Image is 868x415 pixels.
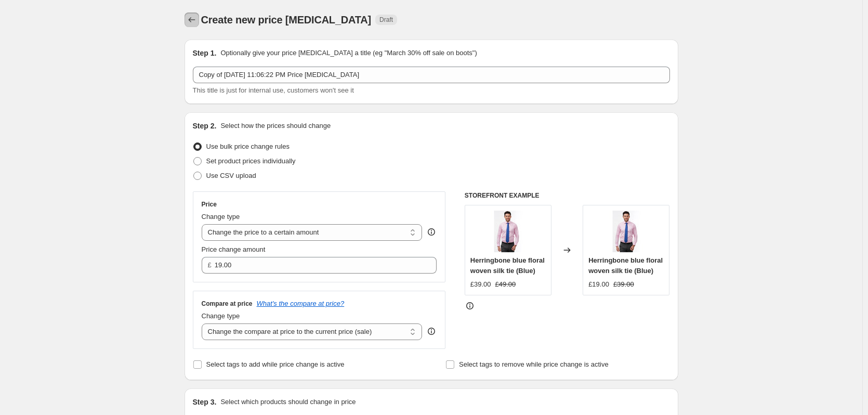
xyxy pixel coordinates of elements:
strike: £39.00 [613,279,634,290]
img: RK_02028_80x.jpg [606,211,647,252]
p: Optionally give your price [MEDICAL_DATA] a title (eg "March 30% off sale on boots") [220,48,477,58]
span: Select tags to remove while price change is active [459,360,609,368]
span: Use bulk price change rules [206,142,290,150]
span: Herringbone blue floral woven silk tie (Blue) [588,256,663,275]
button: Price change jobs [185,12,199,27]
span: This title is just for internal use, customers won't see it [193,86,354,94]
h2: Step 2. [193,121,217,131]
span: Use CSV upload [206,172,256,179]
div: help [426,227,437,237]
span: Set product prices individually [206,157,296,165]
h3: Price [202,200,217,209]
p: Select which products should change in price [220,397,356,407]
h3: Compare at price [202,300,253,308]
span: Select tags to add while price change is active [206,360,345,368]
span: Herringbone blue floral woven silk tie (Blue) [470,256,545,275]
strike: £49.00 [495,279,516,290]
div: help [426,326,437,336]
input: 80.00 [215,257,421,274]
span: Create new price [MEDICAL_DATA] [201,14,372,25]
input: 30% off holiday sale [193,67,670,83]
h2: Step 1. [193,48,217,58]
span: Price change amount [202,245,266,253]
p: Select how the prices should change [220,121,331,131]
h2: Step 3. [193,397,217,407]
span: Change type [202,312,240,320]
span: £ [208,261,212,269]
span: Draft [379,16,393,24]
img: RK_02028_80x.jpg [487,211,529,252]
button: What's the compare at price? [257,300,345,307]
div: £39.00 [470,279,491,290]
h6: STOREFRONT EXAMPLE [465,191,670,200]
span: Change type [202,213,240,221]
div: £19.00 [588,279,609,290]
